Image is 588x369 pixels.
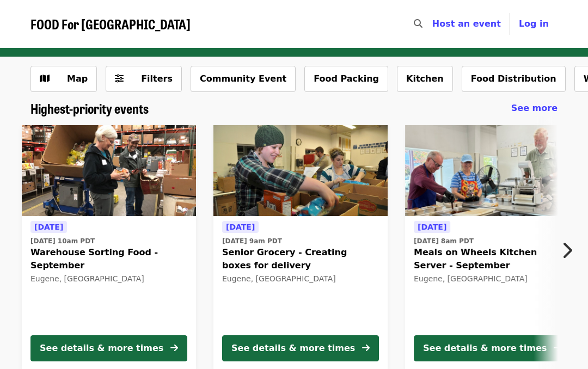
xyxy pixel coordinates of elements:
[432,19,501,29] a: Host an event
[511,103,558,113] span: See more
[414,274,571,284] div: Eugene, [GEOGRAPHIC_DATA]
[40,342,163,355] div: See details & more times
[222,274,379,284] div: Eugene, [GEOGRAPHIC_DATA]
[22,125,196,217] img: Warehouse Sorting Food - September organized by FOOD For Lane County
[414,335,571,361] button: See details & more times
[304,66,388,92] button: Food Packing
[418,223,446,231] span: [DATE]
[414,236,474,246] time: [DATE] 8am PDT
[30,246,187,272] span: Warehouse Sorting Food - September
[30,101,149,116] a: Highest-priority events
[30,274,187,284] div: Eugene, [GEOGRAPHIC_DATA]
[519,19,549,29] span: Log in
[141,73,173,84] span: Filters
[462,66,566,92] button: Food Distribution
[106,66,182,92] button: Filters (0 selected)
[222,236,282,246] time: [DATE] 9am PDT
[191,66,296,92] button: Community Event
[170,343,178,353] i: arrow-right icon
[222,335,379,361] button: See details & more times
[362,343,370,353] i: arrow-right icon
[67,73,88,84] span: Map
[30,66,97,92] button: Show map view
[30,99,149,118] span: Highest-priority events
[510,13,558,35] button: Log in
[40,73,50,84] i: map icon
[30,16,191,32] a: FOOD For [GEOGRAPHIC_DATA]
[231,342,355,355] div: See details & more times
[414,246,571,272] span: Meals on Wheels Kitchen Server - September
[552,235,588,266] button: Next item
[511,102,558,115] a: See more
[30,335,187,361] button: See details & more times
[429,11,438,37] input: Search
[405,125,579,217] img: Meals on Wheels Kitchen Server - September organized by FOOD For Lane County
[30,14,191,33] span: FOOD For [GEOGRAPHIC_DATA]
[115,73,124,84] i: sliders-h icon
[414,19,422,29] i: search icon
[22,101,566,116] div: Highest-priority events
[226,223,255,231] span: [DATE]
[222,246,379,272] span: Senior Grocery - Creating boxes for delivery
[34,223,63,231] span: [DATE]
[561,240,572,261] i: chevron-right icon
[213,125,388,217] img: Senior Grocery - Creating boxes for delivery organized by FOOD For Lane County
[423,342,547,355] div: See details & more times
[30,236,95,246] time: [DATE] 10am PDT
[397,66,453,92] button: Kitchen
